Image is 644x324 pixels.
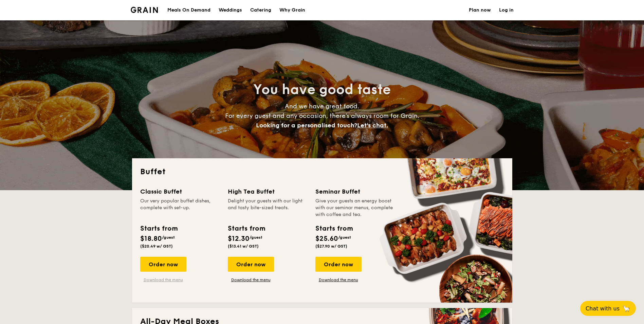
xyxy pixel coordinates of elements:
a: Download the menu [315,277,362,283]
div: High Tea Buffet [228,187,307,196]
div: Seminar Buffet [315,187,395,196]
span: Let's chat. [357,122,388,129]
button: Chat with us🦙 [580,301,636,316]
span: /guest [338,235,351,240]
h2: Buffet [140,166,504,177]
span: Looking for a personalised touch? [256,122,357,129]
div: Classic Buffet [140,187,220,196]
div: Order now [228,257,274,272]
span: And we have great food. For every guest and any occasion, there’s always room for Grain. [225,103,419,129]
img: Grain [131,7,158,13]
div: Order now [315,257,362,272]
div: Starts from [315,223,352,234]
span: ($13.41 w/ GST) [228,244,259,249]
a: Download the menu [228,277,274,283]
span: You have good taste [253,82,391,98]
span: $12.30 [228,235,250,243]
span: /guest [250,235,262,240]
div: Starts from [228,223,265,234]
div: Give your guests an energy boost with our seminar menus, complete with coffee and tea. [315,198,395,218]
span: /guest [162,235,175,240]
span: Chat with us [586,305,620,312]
div: Our very popular buffet dishes, complete with set-up. [140,198,220,218]
span: $25.60 [315,235,338,243]
div: Order now [140,257,186,272]
a: Logotype [131,7,158,13]
a: Download the menu [140,277,186,283]
span: $18.80 [140,235,162,243]
span: 🦙 [622,305,630,312]
span: ($27.90 w/ GST) [315,244,347,249]
div: Delight your guests with our light and tasty bite-sized treats. [228,198,307,218]
span: ($20.49 w/ GST) [140,244,173,249]
div: Starts from [140,223,177,234]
